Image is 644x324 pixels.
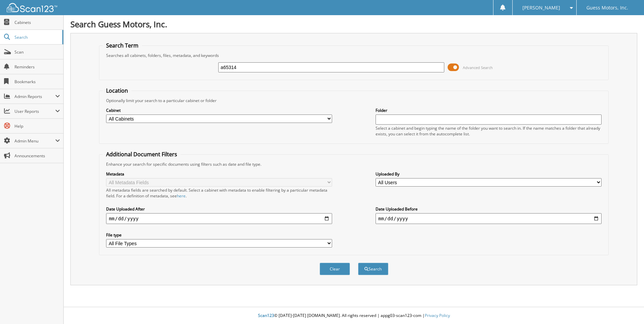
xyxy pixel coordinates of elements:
a: Privacy Policy [425,313,450,318]
span: Search [14,34,59,40]
input: start [106,213,332,224]
span: Bookmarks [14,79,60,85]
span: User Reports [14,108,55,114]
div: Select a cabinet and begin typing the name of the folder you want to search in. If the name match... [376,125,602,137]
legend: Additional Document Filters [103,151,181,158]
img: scan123-logo-white.svg [7,3,57,12]
h1: Search Guess Motors, Inc. [70,19,637,30]
span: Reminders [14,64,60,70]
iframe: Chat Widget [610,292,644,324]
input: end [376,213,602,224]
label: Date Uploaded After [106,206,332,212]
label: File type [106,232,332,238]
span: Scan123 [258,313,274,318]
div: All metadata fields are searched by default. Select a cabinet with metadata to enable filtering b... [106,187,332,199]
div: Searches all cabinets, folders, files, metadata, and keywords [103,53,605,58]
legend: Location [103,87,131,94]
legend: Search Term [103,42,142,49]
div: © [DATE]-[DATE] [DOMAIN_NAME]. All rights reserved | appg03-scan123-com | [64,307,644,324]
label: Uploaded By [376,171,602,177]
span: Cabinets [14,20,60,25]
span: [PERSON_NAME] [522,6,560,10]
span: Advanced Search [463,65,493,70]
label: Folder [376,107,602,113]
div: Enhance your search for specific documents using filters such as date and file type. [103,161,605,167]
span: Help [14,123,60,129]
div: Optionally limit your search to a particular cabinet or folder [103,98,605,103]
label: Metadata [106,171,332,177]
span: Guess Motors, Inc. [586,6,628,10]
span: Announcements [14,153,60,159]
label: Date Uploaded Before [376,206,602,212]
a: here [177,193,186,199]
button: Search [358,263,388,275]
button: Clear [320,263,350,275]
span: Admin Menu [14,138,55,144]
span: Admin Reports [14,94,55,99]
label: Cabinet [106,107,332,113]
span: Scan [14,49,60,55]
